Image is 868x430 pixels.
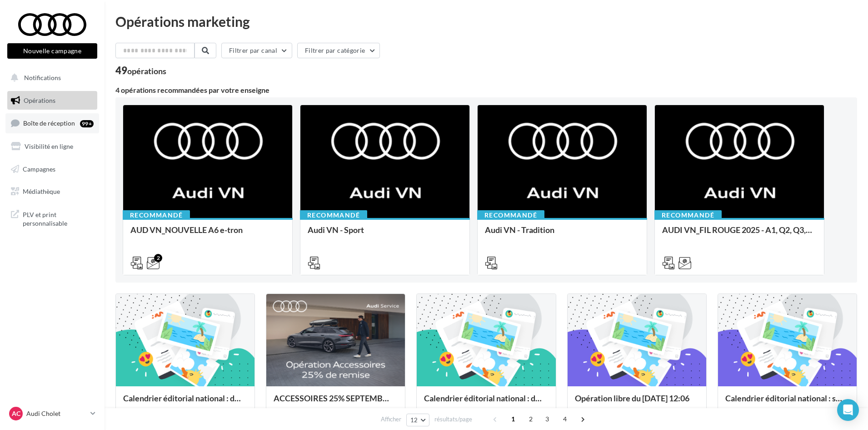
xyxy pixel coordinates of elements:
a: Opérations [5,91,99,110]
span: 3 [540,412,554,426]
span: 4 [558,412,572,426]
div: Calendrier éditorial national : semaine du 25.08 au 31.08 [725,394,849,412]
div: Audi VN - Sport [308,225,462,243]
a: Médiathèque [5,182,99,201]
span: Opérations [24,96,55,104]
div: Recommandé [654,210,722,220]
div: Calendrier éditorial national : du 02.09 au 09.09 [123,394,247,412]
div: AUDI VN_FIL ROUGE 2025 - A1, Q2, Q3, Q5 et Q4 e-tron [662,225,817,243]
span: AC [12,409,20,418]
a: PLV et print personnalisable [5,205,99,232]
span: 1 [506,412,520,426]
span: Notifications [24,74,61,81]
span: 12 [410,416,418,424]
div: AUD VN_NOUVELLE A6 e-tron [130,225,285,243]
div: Recommandé [123,210,190,220]
button: Filtrer par catégorie [297,43,380,58]
a: Boîte de réception99+ [5,113,99,133]
button: Notifications [5,68,95,87]
a: AC Audi Cholet [7,405,97,422]
button: Filtrer par canal [221,43,292,58]
span: Afficher [381,415,401,424]
div: Recommandé [300,210,367,220]
span: Campagnes [23,165,55,172]
p: Audi Cholet [26,409,87,418]
a: Campagnes [5,160,99,179]
div: Open Intercom Messenger [837,399,859,421]
span: résultats/page [434,415,472,424]
span: Visibilité en ligne [25,142,73,150]
div: Audi VN - Tradition [485,225,639,243]
button: Nouvelle campagne [7,43,97,59]
div: ACCESSOIRES 25% SEPTEMBRE - AUDI SERVICE [274,394,398,412]
span: Médiathèque [23,187,60,195]
div: opérations [127,67,166,75]
div: 99+ [80,120,94,127]
button: 12 [406,414,429,426]
div: Calendrier éditorial national : du 02.09 au 09.09 [424,394,548,412]
span: Boîte de réception [23,119,75,127]
div: 2 [154,254,162,262]
span: 2 [524,412,538,426]
div: Opérations marketing [115,15,857,28]
span: PLV et print personnalisable [23,208,94,228]
div: Opération libre du [DATE] 12:06 [575,394,699,412]
a: Visibilité en ligne [5,137,99,156]
div: Recommandé [477,210,544,220]
div: 49 [115,66,166,76]
div: 4 opérations recommandées par votre enseigne [115,86,857,94]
